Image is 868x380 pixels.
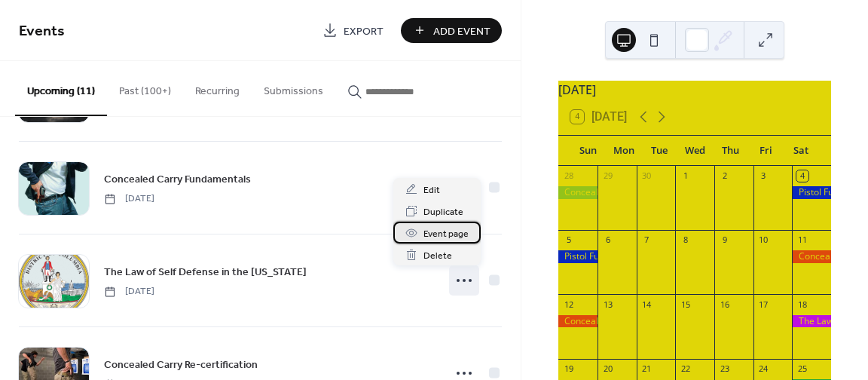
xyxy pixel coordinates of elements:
[433,23,491,39] span: Add Event
[784,136,819,166] div: Sat
[680,363,691,375] div: 22
[558,186,598,199] div: Concealed Carry Re-certification
[719,363,730,375] div: 23
[758,170,769,182] div: 3
[641,170,653,182] div: 30
[15,61,107,116] button: Upcoming (11)
[641,363,653,375] div: 21
[104,192,154,206] span: [DATE]
[104,357,258,373] span: Concealed Carry Re-certification
[104,263,307,280] a: The Law of Self Defense in the [US_STATE]
[558,81,831,99] div: [DATE]
[423,226,469,242] span: Event page
[104,170,251,188] a: Concealed Carry Fundamentals
[641,136,677,166] div: Tue
[558,315,598,328] div: Concealed Carry Fundamentals
[748,136,784,166] div: Fri
[104,172,251,188] span: Concealed Carry Fundamentals
[423,204,463,220] span: Duplicate
[19,17,65,46] span: Events
[344,23,384,39] span: Export
[602,299,613,310] div: 13
[107,61,183,115] button: Past (100+)
[563,363,574,375] div: 19
[602,234,613,246] div: 6
[104,356,258,373] a: Concealed Carry Re-certification
[641,299,653,310] div: 14
[796,170,808,182] div: 4
[758,299,769,310] div: 17
[680,234,691,246] div: 8
[641,234,653,246] div: 7
[796,299,808,310] div: 18
[423,248,452,264] span: Delete
[796,234,808,246] div: 11
[677,136,713,166] div: Wed
[563,170,574,182] div: 28
[183,61,252,115] button: Recurring
[311,18,395,43] a: Export
[602,170,613,182] div: 29
[401,18,502,43] button: Add Event
[563,234,574,246] div: 5
[792,315,831,328] div: The Law of Self Defense in the District of Columbia
[680,170,691,182] div: 1
[602,363,613,375] div: 20
[680,299,691,310] div: 15
[570,136,606,166] div: Sun
[104,265,307,280] span: The Law of Self Defense in the [US_STATE]
[104,285,154,299] span: [DATE]
[606,136,641,166] div: Mon
[563,299,574,310] div: 12
[792,186,831,199] div: Pistol Fundamentals Course
[719,234,730,246] div: 9
[792,250,831,263] div: Concealed Carry Fundamentals
[758,363,769,375] div: 24
[713,136,748,166] div: Thu
[252,61,335,115] button: Submissions
[796,363,808,375] div: 25
[423,182,440,198] span: Edit
[558,250,598,263] div: Pistol Fundamentals Course
[719,170,730,182] div: 2
[719,299,730,310] div: 16
[758,234,769,246] div: 10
